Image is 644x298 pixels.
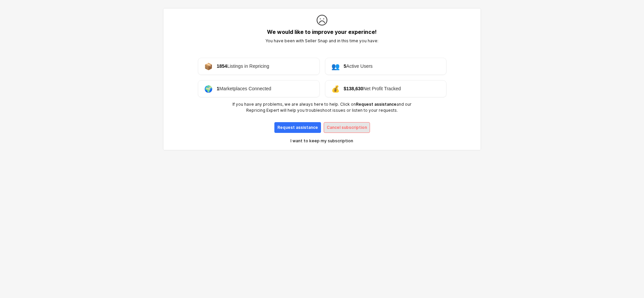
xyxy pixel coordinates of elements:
[223,38,421,44] p: You have been with Seller Snap and in this time you have:
[290,138,353,144] p: I want to keep my subscription
[223,101,421,113] p: If you have any problems, we are always here to help. Click on and our Repricing Expert will help...
[277,125,318,130] p: Request assistance
[223,136,421,146] button: I want to keep my subscription
[356,102,396,107] strong: Request assistance
[274,122,321,133] button: Request assistance
[324,122,370,133] button: Cancel subscription
[223,29,421,35] h5: We would like to improve your experince!
[327,125,367,130] p: Cancel subscription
